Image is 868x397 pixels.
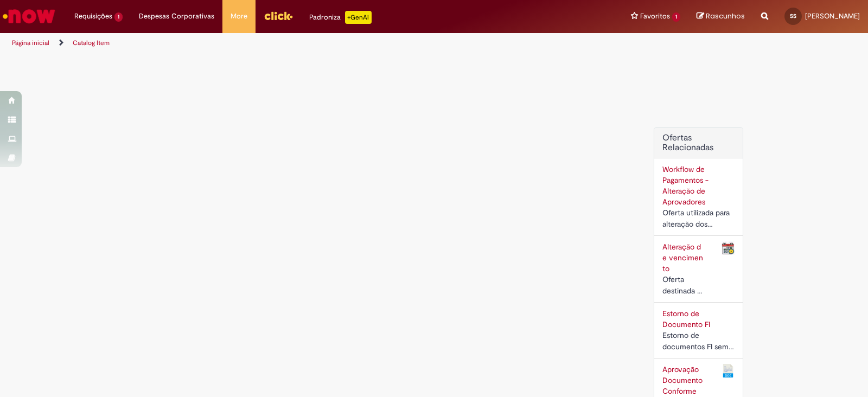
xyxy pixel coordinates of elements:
[1,5,57,27] img: ServiceNow
[8,33,571,53] ul: Trilhas de página
[12,39,49,47] a: Página inicial
[662,242,703,273] a: Alteração de vencimento
[790,12,796,20] span: SS
[706,11,745,21] span: Rascunhos
[74,11,112,22] span: Requisições
[139,11,214,22] span: Despesas Corporativas
[662,309,710,329] a: Estorno de Documento FI
[662,207,735,230] div: Oferta utilizada para alteração dos aprovadores cadastrados no workflow de documentos a pagar.
[662,133,735,152] h2: Ofertas Relacionadas
[345,11,372,24] p: +GenAi
[662,274,705,297] div: Oferta destinada à alteração de data de pagamento
[640,11,670,22] span: Favoritos
[264,8,293,24] img: click_logo_yellow_360x200.png
[805,11,860,21] span: [PERSON_NAME]
[309,11,372,24] div: Padroniza
[672,12,680,22] span: 1
[722,364,735,377] img: Aprovação Documento Conforme DAG
[114,12,123,22] span: 1
[722,241,735,254] img: Alteração de vencimento
[231,11,247,22] span: More
[662,164,709,207] a: Workflow de Pagamentos - Alteração de Aprovadores
[73,39,110,47] a: Catalog Item
[697,11,745,22] a: Rascunhos
[662,330,735,353] div: Estorno de documentos FI sem partidas compensadas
